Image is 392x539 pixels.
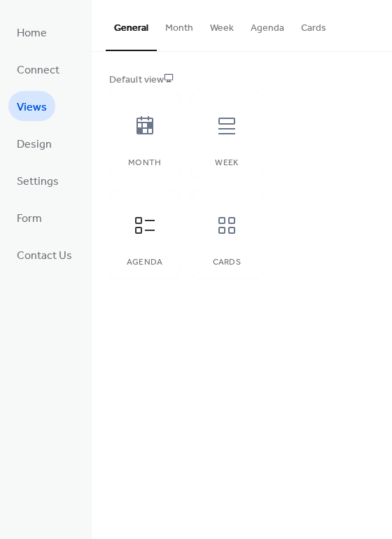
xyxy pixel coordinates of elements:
span: Design [17,134,52,155]
a: Form [8,202,50,232]
div: Default view [109,73,372,87]
a: Contact Us [8,239,80,269]
a: Views [8,91,55,121]
span: Views [17,97,47,118]
a: Design [8,128,60,158]
div: Week [205,158,248,168]
span: Home [17,22,47,44]
span: Form [17,208,42,230]
span: Settings [17,171,59,192]
span: Contact Us [17,245,72,267]
a: Connect [8,54,68,84]
div: Agenda [123,258,166,267]
span: Connect [17,59,59,81]
div: Cards [205,258,248,267]
div: Month [123,158,166,168]
a: Settings [8,165,67,195]
a: Home [8,17,55,47]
